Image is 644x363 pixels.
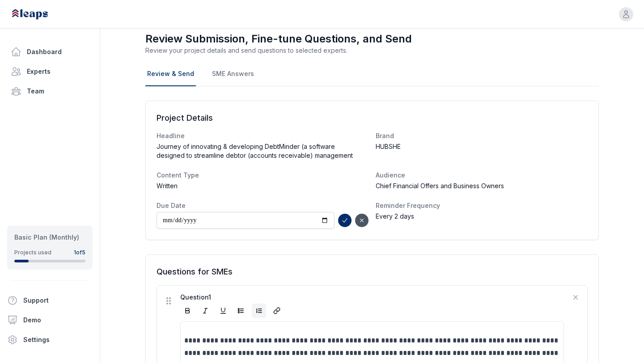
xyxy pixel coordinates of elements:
[157,142,364,160] span: Journey of innovating & developing DebtMinder (a software designed to streamline debtor (accounts...
[11,4,68,24] img: Leaps
[157,112,588,124] h2: Project Details
[571,293,580,302] button: Delete question
[14,233,85,242] div: Basic Plan (Monthly)
[270,304,284,318] button: Add Link
[157,131,369,140] dt: Headline
[4,291,89,309] button: Support
[180,293,564,302] div: Question 1
[157,171,369,180] dt: Content Type
[157,266,588,278] h2: Questions for SMEs
[234,304,248,318] button: Bullet List
[74,249,85,256] div: 1 of 5
[4,331,96,349] a: Settings
[145,62,196,86] a: Review & Send
[145,32,599,46] h1: Review Submission, Fine-tune Questions, and Send
[376,201,588,210] dt: Reminder Frequency
[7,63,93,80] a: Experts
[376,131,588,140] dt: Brand
[252,304,266,318] button: Numbered List
[198,304,212,318] button: Italic (Cmd+I)
[210,62,256,86] a: SME Answers
[14,249,51,256] div: Projects used
[7,43,93,61] a: Dashboard
[376,181,504,190] span: Chief Financial Offers and Business Owners
[157,181,178,190] span: Written
[180,304,195,318] button: Bold (Cmd+B)
[4,311,96,329] a: Demo
[376,171,588,180] dt: Audience
[157,201,369,210] dt: Due Date
[376,142,401,151] span: HUBSHE
[7,82,93,100] a: Team
[216,304,230,318] button: Underline (Cmd+U)
[145,46,599,55] p: Review your project details and send questions to selected experts.
[376,212,414,221] span: Every 2 days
